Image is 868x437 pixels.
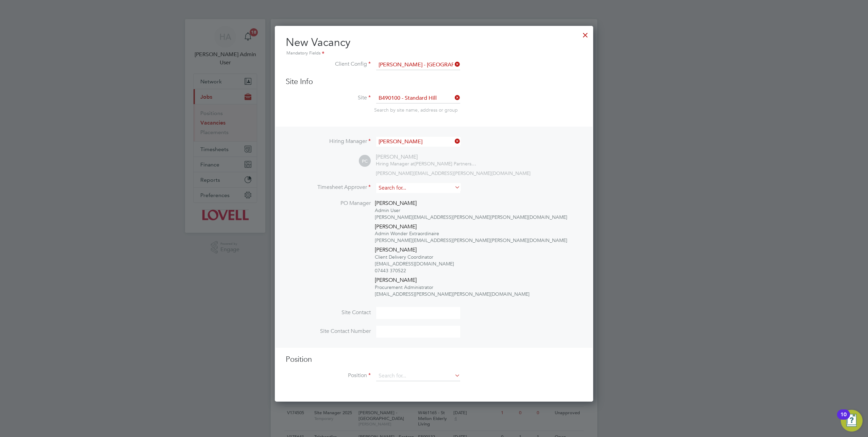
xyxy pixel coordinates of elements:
[841,410,863,432] button: Open Resource Center, 10 new notifications
[376,183,460,193] input: Search for...
[286,94,371,101] label: Site
[375,254,567,260] div: Client Delivery Coordinator
[359,155,371,167] span: PC
[286,35,582,57] h2: New Vacancy
[376,137,460,147] input: Search for...
[375,230,567,237] div: Admin Wonder Extraordinaire
[376,161,415,167] span: Hiring Manager at
[286,50,582,57] div: Mandatory Fields
[375,267,567,274] div: 07443 370522
[375,277,417,284] span: [PERSON_NAME]
[376,161,478,167] div: [PERSON_NAME] Partnerships Limited
[286,184,371,191] label: Timesheet Approver
[286,309,371,316] label: Site Contact
[375,246,417,253] span: [PERSON_NAME]
[375,223,417,230] span: [PERSON_NAME]
[286,355,582,365] h3: Position
[286,200,371,207] label: PO Manager
[376,371,460,381] input: Search for...
[375,291,567,297] div: [EMAIL_ADDRESS][PERSON_NAME][PERSON_NAME][DOMAIN_NAME]
[286,77,582,87] h3: Site Info
[375,200,417,207] span: [PERSON_NAME]
[286,372,371,379] label: Position
[840,415,847,423] div: 10
[376,170,531,176] span: [PERSON_NAME][EMAIL_ADDRESS][PERSON_NAME][DOMAIN_NAME]
[375,207,567,214] div: Admin User
[286,61,371,68] label: Client Config
[376,93,460,103] input: Search for...
[375,284,567,291] div: Procurement Administrator
[375,260,567,267] div: [EMAIL_ADDRESS][DOMAIN_NAME]
[375,214,567,221] div: [PERSON_NAME][EMAIL_ADDRESS][PERSON_NAME][PERSON_NAME][DOMAIN_NAME]
[286,328,371,335] label: Site Contact Number
[286,138,371,145] label: Hiring Manager
[375,237,567,244] div: [PERSON_NAME][EMAIL_ADDRESS][PERSON_NAME][PERSON_NAME][DOMAIN_NAME]
[376,153,478,161] div: [PERSON_NAME]
[374,107,458,113] span: Search by site name, address or group
[376,60,460,70] input: Search for...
